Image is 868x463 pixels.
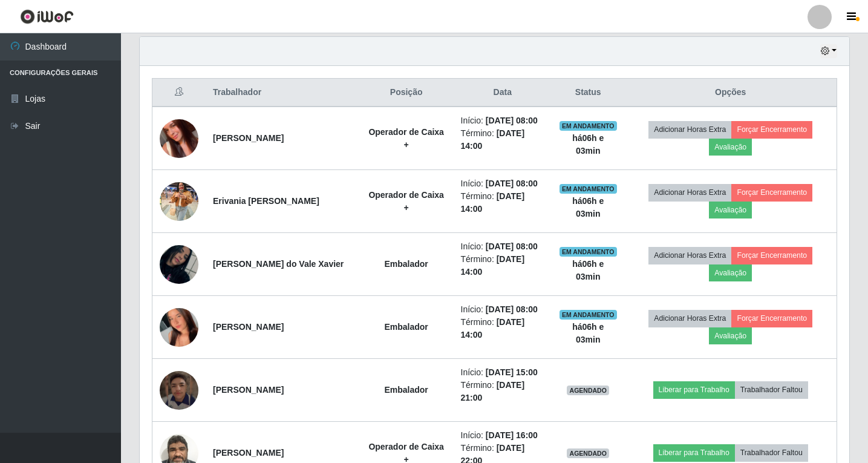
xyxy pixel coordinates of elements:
[731,121,812,138] button: Forçar Encerramento
[160,176,198,227] img: 1756522276580.jpeg
[384,385,428,395] strong: Embalador
[160,284,198,370] img: 1756303335716.jpeg
[206,79,359,107] th: Trabalhador
[461,177,545,190] li: Início:
[731,247,812,264] button: Forçar Encerramento
[20,9,74,24] img: CoreUI Logo
[486,241,538,251] time: [DATE] 08:00
[648,247,731,264] button: Adicionar Horas Extra
[368,190,444,212] strong: Operador de Caixa +
[648,310,731,327] button: Adicionar Horas Extra
[461,316,545,341] li: Término:
[461,379,545,404] li: Término:
[461,190,545,215] li: Término:
[213,133,284,143] strong: [PERSON_NAME]
[572,196,604,218] strong: há 06 h e 03 min
[567,386,609,395] span: AGENDADO
[160,230,198,299] img: 1753031144832.jpeg
[560,184,617,194] span: EM ANDAMENTO
[653,381,735,398] button: Liberar para Trabalho
[213,322,284,332] strong: [PERSON_NAME]
[486,179,538,188] time: [DATE] 08:00
[572,133,604,156] strong: há 06 h e 03 min
[486,304,538,314] time: [DATE] 08:00
[160,104,198,173] img: 1757949495626.jpeg
[560,247,617,257] span: EM ANDAMENTO
[731,184,812,201] button: Forçar Encerramento
[648,121,731,138] button: Adicionar Horas Extra
[461,127,545,153] li: Término:
[461,253,545,278] li: Término:
[213,385,284,395] strong: [PERSON_NAME]
[213,448,284,458] strong: [PERSON_NAME]
[461,366,545,379] li: Início:
[213,196,319,206] strong: Erivania [PERSON_NAME]
[461,240,545,253] li: Início:
[486,116,538,125] time: [DATE] 08:00
[735,444,808,461] button: Trabalhador Faltou
[560,310,617,320] span: EM ANDAMENTO
[461,114,545,127] li: Início:
[384,259,428,269] strong: Embalador
[572,322,604,344] strong: há 06 h e 03 min
[461,303,545,316] li: Início:
[368,127,444,149] strong: Operador de Caixa +
[624,79,837,107] th: Opções
[653,444,735,461] button: Liberar para Trabalho
[160,371,198,410] img: 1756318117701.jpeg
[454,79,552,107] th: Data
[709,202,752,218] button: Avaliação
[648,184,731,201] button: Adicionar Horas Extra
[709,264,752,281] button: Avaliação
[567,448,609,458] span: AGENDADO
[213,259,344,269] strong: [PERSON_NAME] do Vale Xavier
[572,259,604,281] strong: há 06 h e 03 min
[709,139,752,156] button: Avaliação
[731,310,812,327] button: Forçar Encerramento
[359,79,454,107] th: Posição
[709,327,752,344] button: Avaliação
[552,79,624,107] th: Status
[461,429,545,442] li: Início:
[735,381,808,398] button: Trabalhador Faltou
[486,367,538,377] time: [DATE] 15:00
[384,322,428,332] strong: Embalador
[486,430,538,440] time: [DATE] 16:00
[560,121,617,131] span: EM ANDAMENTO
